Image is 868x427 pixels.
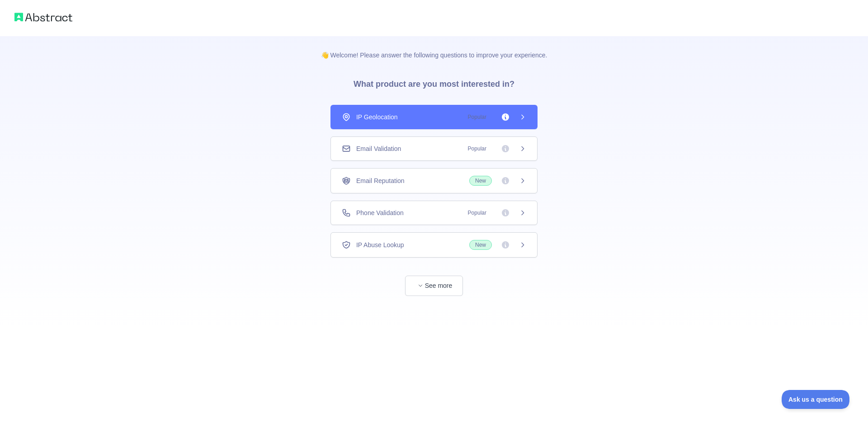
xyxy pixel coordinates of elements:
span: Email Reputation [356,176,405,185]
span: IP Geolocation [356,113,398,122]
iframe: Toggle Customer Support [782,390,850,409]
span: Popular [462,113,492,122]
span: New [469,176,492,186]
span: Phone Validation [356,208,404,217]
h3: What product are you most interested in? [339,60,529,105]
span: Email Validation [356,144,401,153]
span: New [469,240,492,250]
span: Popular [462,208,492,217]
button: See more [405,276,463,296]
img: Abstract logo [14,11,72,23]
p: 👋 Welcome! Please answer the following questions to improve your experience. [307,36,562,60]
span: Popular [462,144,492,153]
span: IP Abuse Lookup [356,240,404,249]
